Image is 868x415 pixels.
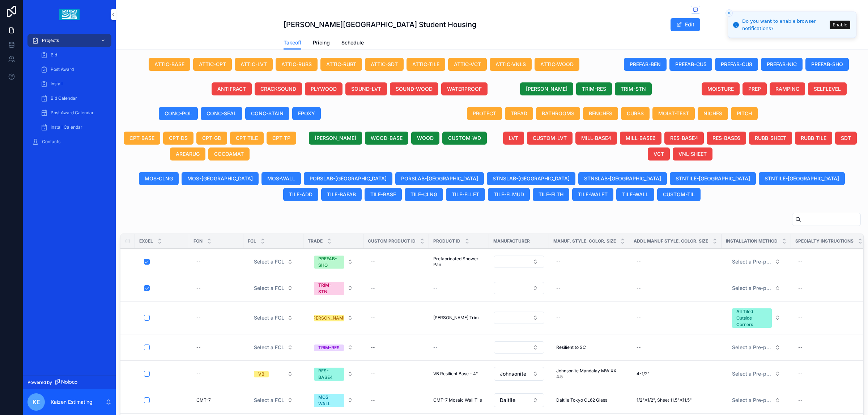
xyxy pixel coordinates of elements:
a: Select Button [493,282,545,295]
button: Select Button [308,364,359,384]
button: ATTIC-LVT [235,58,273,71]
div: -- [637,345,641,350]
button: SOUND-LVT [345,82,387,95]
span: TILE-WALL [622,191,648,198]
span: PORSLAB-[GEOGRAPHIC_DATA] [401,175,478,182]
span: BENCHES [589,110,612,117]
span: WATERPROOF [447,85,482,93]
div: PREFAB-SHO [318,256,340,269]
span: STNTILE-[GEOGRAPHIC_DATA] [676,175,750,182]
button: SELFLEVEL [808,82,847,95]
button: CONC-STAIN [245,107,289,120]
span: RAMPING [775,85,799,93]
span: COCOAMAT [214,150,244,158]
button: Select Button [494,341,544,354]
span: SDT [841,134,851,142]
span: Contacts [42,139,60,145]
span: ATTIC-RUBS [281,61,312,68]
button: BATHROOMS [536,107,580,120]
button: PREFAB-SHO [805,58,849,71]
a: -- [368,282,425,294]
span: Select a FCL [254,284,284,292]
span: MOS-CLNG [145,175,173,182]
span: SOUND-WOOD [396,85,433,93]
span: RES-BASE4 [670,134,698,142]
span: Select a FCL [254,344,284,351]
span: Post Award [51,67,74,72]
span: TRIM-STN [621,85,646,93]
button: CPT-DS [163,132,193,145]
a: -- [433,345,485,350]
button: Select Button [248,255,299,268]
span: TILE-FLMUD [494,191,524,198]
button: SOUND-WOOD [390,82,438,95]
button: MILL-BASE4 [575,132,617,145]
span: TILE-ADD [289,191,312,198]
button: Enable [830,21,850,29]
div: RES-BASE4 [318,368,340,381]
div: -- [637,285,641,291]
button: ATTIC-WOOD [535,58,579,71]
button: PREFAB-NIC [761,58,803,71]
button: CUSTOM-WD [442,132,487,145]
span: Install Calendar [51,124,82,130]
button: MOS-WALL [261,172,301,185]
button: WOOD [411,132,439,145]
button: STNTILE-[GEOGRAPHIC_DATA] [670,172,756,185]
a: Select Button [248,341,299,354]
a: -- [634,282,717,294]
button: STNTILE-[GEOGRAPHIC_DATA] [759,172,845,185]
span: STNSLAB-[GEOGRAPHIC_DATA] [584,175,661,182]
button: CURBS [621,107,650,120]
a: Select Button [726,281,787,295]
span: TRIM-RES [582,85,606,93]
span: PREFAB-BEN [630,61,661,68]
a: -- [368,342,425,353]
a: Select Button [308,311,359,325]
button: CPT-TILE [230,132,264,145]
div: -- [637,259,641,265]
button: ATTIC-VCT [448,58,487,71]
a: 4-1/2" [634,368,717,380]
span: PREFAB-SHO [811,61,843,68]
a: Select Button [248,311,299,325]
span: CUSTOM-TIL [663,191,695,198]
div: -- [798,285,803,291]
a: Select Button [493,341,545,354]
button: TRIM-STN [615,82,652,95]
div: scrollable content [23,29,116,158]
button: RUBB-TILE [795,132,832,145]
span: -- [433,285,438,291]
span: MOS-[GEOGRAPHIC_DATA] [187,175,253,182]
span: ATTIC-CPT [199,61,226,68]
span: EPOXY [298,110,315,117]
span: ANTIFRACT [217,85,246,93]
button: RAMPING [770,82,805,95]
span: CPT-BASE [129,134,154,142]
div: -- [798,259,803,265]
button: Select Button [726,305,786,331]
button: MILL-BASE6 [620,132,661,145]
span: TILE-CLNG [410,191,437,198]
span: ATTIC-WOOD [540,61,574,68]
span: PORSLAB-[GEOGRAPHIC_DATA] [310,175,387,182]
span: ATTIC-LVT [241,61,267,68]
span: CONC-STAIN [251,110,284,117]
a: -- [553,312,625,324]
a: -- [368,256,425,268]
img: App logo [59,9,79,20]
span: PREFAB-CU8 [721,61,752,68]
button: CPT-TP [267,132,296,145]
a: -- [368,368,425,380]
span: Select a FCL [254,314,284,321]
button: ATTIC-BASE [149,58,190,71]
a: -- [193,256,239,268]
a: Select Button [308,252,359,272]
span: PLYWOOD [311,85,337,93]
button: Select Button [308,252,359,271]
button: CUSTOM-LVT [527,132,573,145]
button: VNL-SHEET [673,147,712,161]
span: TILE-FLTH [539,191,563,198]
button: TILE-FLTH [533,188,569,201]
span: TILE-BASE [370,191,396,198]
